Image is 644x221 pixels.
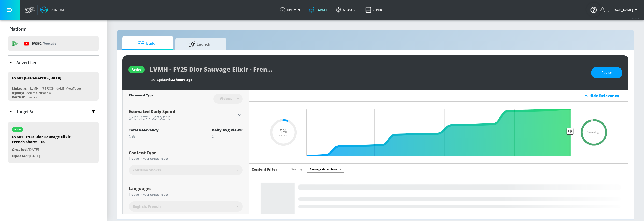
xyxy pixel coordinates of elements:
[49,8,64,12] div: Atrium
[8,22,99,36] div: Platform
[129,109,243,121] div: Estimated Daily Spend$401,457 - $573,510
[632,17,639,20] span: v 4.24.0
[180,38,219,50] span: Launch
[8,56,99,70] div: Advertiser
[361,1,388,19] a: Report
[129,133,159,139] div: 5%
[129,128,159,132] div: Total Relevancy
[132,168,161,173] span: YouTube Shorts
[12,91,24,95] div: Agency:
[132,67,141,72] div: active
[129,151,243,155] div: Content Type
[129,157,243,160] div: Include in your targeting set
[606,8,633,12] span: login as: andersson.ceron@zefr.com
[12,147,28,152] span: Created:
[16,60,37,65] p: Advertiser
[217,96,235,101] div: Videos
[8,72,99,101] div: LVMH [GEOGRAPHIC_DATA]Linked as:LVMH | [PERSON_NAME] (YouTube)Agency:Zenith OptimediaVertical:Fas...
[591,67,622,78] button: Revise
[249,90,628,102] div: Hide Relevancy
[589,93,625,98] div: Hide Relevancy
[600,7,639,13] button: [PERSON_NAME]
[129,201,243,212] div: English, French
[12,134,83,147] div: LVMH - FY25 Dior Sauvage Elixir - French Shorts - TS
[8,122,99,163] div: activeLVMH - FY25 Dior Sauvage Elixir - French Shorts - TSCreated:[DATE]Updated:[DATE]
[129,193,243,196] div: Include in your targeting set
[129,109,175,114] span: Estimated Daily Spend
[16,109,36,114] p: Target Set
[127,37,166,49] span: Build
[26,91,51,95] div: Zenith Optimedia
[601,70,612,76] span: Revise
[587,131,601,134] span: Calculating...
[278,134,289,136] span: Relevance
[12,153,83,159] p: [DATE]
[307,166,344,173] div: Average daily views
[8,36,99,51] div: DV360: Youtube
[40,6,64,14] a: Atrium
[305,1,332,19] a: Target
[276,1,305,19] a: optimize
[32,41,56,46] p: DV360:
[212,133,243,139] div: 0
[12,95,25,99] div: Vertical:
[14,128,21,131] div: active
[30,86,81,91] div: LVMH | [PERSON_NAME] (YouTube)
[27,95,38,99] div: Fashion
[212,128,243,132] div: Daily Avg Views:
[586,3,601,17] button: Open Resource Center
[8,103,99,120] div: Target Set
[332,1,361,19] a: measure
[133,204,161,209] span: English, French
[12,147,83,153] p: [DATE]
[252,167,277,172] h6: Content Filter
[280,129,287,134] span: 5%
[129,93,154,99] div: Placement Type:
[129,187,243,191] div: Languages
[12,75,61,80] div: LVMH [GEOGRAPHIC_DATA]
[43,41,56,46] p: Youtube
[171,77,192,82] span: 22 hours ago
[291,167,304,171] span: Sort by
[304,109,574,156] input: Final Threshold
[12,86,27,91] div: Linked as:
[12,154,29,158] span: Updated:
[9,26,26,32] p: Platform
[129,114,237,121] h3: $401,457 - $573,510
[150,77,586,82] div: Last Updated:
